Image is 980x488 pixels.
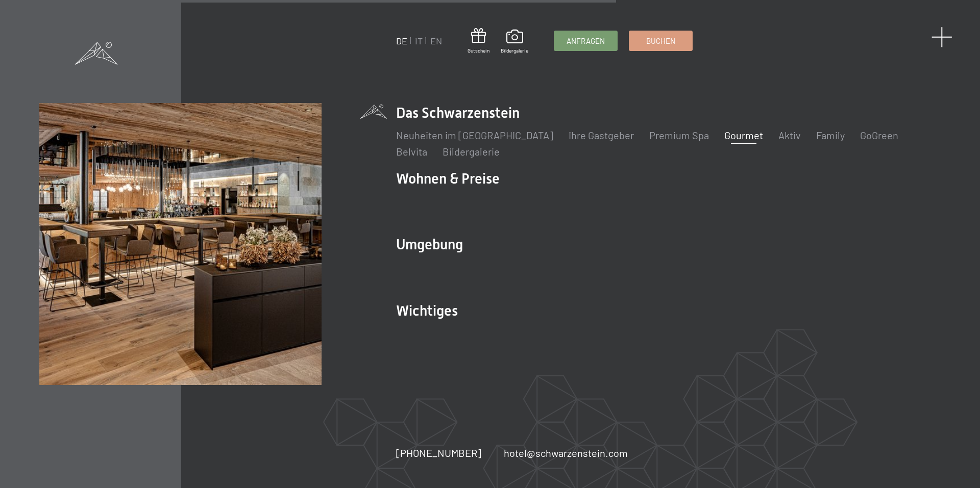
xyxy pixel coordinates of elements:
[567,36,605,46] span: Anfragen
[468,28,489,54] a: Gutschein
[430,35,442,46] a: EN
[415,35,423,46] a: IT
[778,129,801,141] a: Aktiv
[396,447,481,459] span: [PHONE_NUMBER]
[554,31,617,50] a: Anfragen
[468,47,489,54] span: Gutschein
[724,129,763,141] a: Gourmet
[646,36,675,46] span: Buchen
[443,145,500,158] a: Bildergalerie
[396,35,407,46] a: DE
[501,30,528,54] a: Bildergalerie
[501,47,528,54] span: Bildergalerie
[816,129,845,141] a: Family
[649,129,709,141] a: Premium Spa
[396,446,481,460] a: [PHONE_NUMBER]
[396,145,427,158] a: Belvita
[569,129,634,141] a: Ihre Gastgeber
[504,446,628,460] a: hotel@schwarzenstein.com
[629,31,692,50] a: Buchen
[396,129,553,141] a: Neuheiten im [GEOGRAPHIC_DATA]
[860,129,898,141] a: GoGreen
